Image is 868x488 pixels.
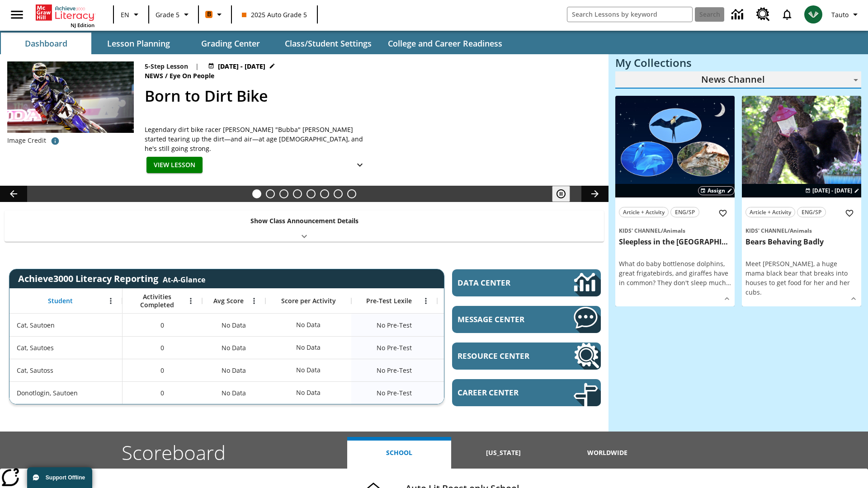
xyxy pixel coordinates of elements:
img: avatar image [804,5,822,23]
div: No Data, Cat, Sautoss [437,359,523,381]
button: Slide 3 What's the Big Idea? [279,189,288,198]
a: Resource Center, Will open in new tab [751,2,775,27]
span: B [207,9,211,20]
button: Lesson carousel, Next [581,186,609,202]
span: 0 [160,366,164,375]
span: Grade 5 [156,10,179,19]
span: | [195,61,199,71]
div: No Data, Cat, Sautoen [202,314,265,336]
div: What do baby bottlenose dolphins, great frigatebirds, and giraffes have in common? They don't sle... [619,259,731,287]
h3: Sleepless in the Animal Kingdom [619,237,731,247]
button: Article + Activity [745,207,795,217]
div: Pause [552,186,579,202]
button: Jan 17 - Jan 17 Choose Dates [803,187,861,195]
span: Score per Activity [281,297,336,305]
button: Assign Choose Dates [698,186,735,195]
button: View Lesson [146,157,203,174]
span: EN [121,10,129,19]
div: 0, Donotlogin, Sautoen [123,381,202,404]
button: Aug 26 - Aug 26 Choose Dates [206,61,277,71]
span: Tauto [831,10,849,19]
button: Slide 1 Born to Dirt Bike [252,189,261,198]
a: Message Center [452,306,601,333]
div: No Data, Cat, Sautoss [292,361,325,379]
span: Article + Activity [750,207,791,217]
button: Open Menu [184,294,198,308]
span: / [661,227,663,235]
p: 5-Step Lesson [145,61,188,71]
div: lesson details [615,96,735,307]
a: Data Center [452,269,601,296]
span: Assign [708,187,725,195]
button: Credit: Rick Scuteri/AP Images [46,133,64,149]
div: lesson details [742,96,861,307]
div: Meet [PERSON_NAME], a huge mama black bear that breaks into houses to get food for her and her cubs. [745,259,858,297]
span: 0 [160,388,164,398]
button: Pause [552,186,570,202]
span: ENG/SP [675,207,695,217]
button: Slide 4 One Idea, Lots of Hard Work [293,189,302,198]
button: ENG/SP [670,207,699,217]
span: News [145,71,165,81]
span: No Pre-Test, Cat, Sautoss [377,366,412,375]
button: Class/Student Settings [278,33,379,54]
button: School [347,437,451,469]
div: No Data, Donotlogin, Sautoen [202,381,265,404]
span: No Data [217,338,250,357]
button: Grading Center [185,33,276,54]
div: 0, Cat, Sautoes [123,336,202,359]
div: Legendary dirt bike racer [PERSON_NAME] "Bubba" [PERSON_NAME] started tearing up the dirt—and air... [145,125,371,153]
h3: Bears Behaving Badly [745,237,858,247]
button: Show Details [720,292,734,305]
button: Worldwide [556,437,660,469]
img: Motocross racer James Stewart flies through the air on his dirt bike. [7,61,134,133]
span: [DATE] - [DATE] [812,187,852,195]
button: Select a new avatar [799,3,828,26]
a: Home [36,4,94,22]
div: 0, Cat, Sautoss [123,359,202,381]
span: Message Center [458,314,547,324]
span: NJ Edition [71,22,94,28]
button: ENG/SP [797,207,826,217]
span: Donotlogin, Sautoen [17,388,78,398]
span: No Pre-Test, Donotlogin, Sautoen [377,388,412,398]
button: Open Menu [419,294,433,308]
span: Kids' Channel [619,227,661,235]
span: Topic: Kids' Channel/Animals [619,225,731,235]
span: Student [48,297,73,305]
span: ENG/SP [802,207,821,217]
div: Home [36,3,94,28]
span: h [722,278,726,287]
button: Open Menu [104,294,118,308]
span: Resource Center [458,351,547,361]
p: Show Class Announcement Details [250,216,359,225]
button: Slide 8 Sleepless in the Animal Kingdom [347,189,356,198]
span: No Data [217,384,250,402]
div: No Data, Cat, Sautoes [292,338,325,357]
div: No Data, Cat, Sautoen [292,316,325,334]
button: Lesson Planning [93,33,184,54]
span: Cat, Sautoen [17,320,55,330]
div: No Data, Cat, Sautoes [437,336,523,359]
span: Animals [790,227,812,235]
button: Slide 7 Making a Difference for the Planet [334,189,343,198]
div: Show Class Announcement Details [5,211,604,242]
button: Add to Favorites [841,205,858,221]
p: Image Credit [7,136,46,145]
span: [DATE] - [DATE] [218,61,265,71]
button: Show Details [847,292,860,305]
button: Slide 6 Career Lesson [320,189,329,198]
button: Grade: Grade 5, Select a grade [152,6,195,23]
div: No Data, Donotlogin, Sautoen [437,381,523,404]
span: Career Center [458,387,547,398]
span: No Data [217,316,250,334]
button: Boost Class color is orange. Change class color [202,6,228,23]
div: At-A-Glance [163,273,205,285]
span: Activities Completed [127,293,187,309]
span: / [788,227,790,235]
span: No Data [217,361,250,380]
button: Add to Favorites [715,205,731,221]
span: Animals [663,227,685,235]
div: 0, Cat, Sautoen [123,314,202,336]
span: No Pre-Test, Cat, Sautoen [377,320,412,330]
